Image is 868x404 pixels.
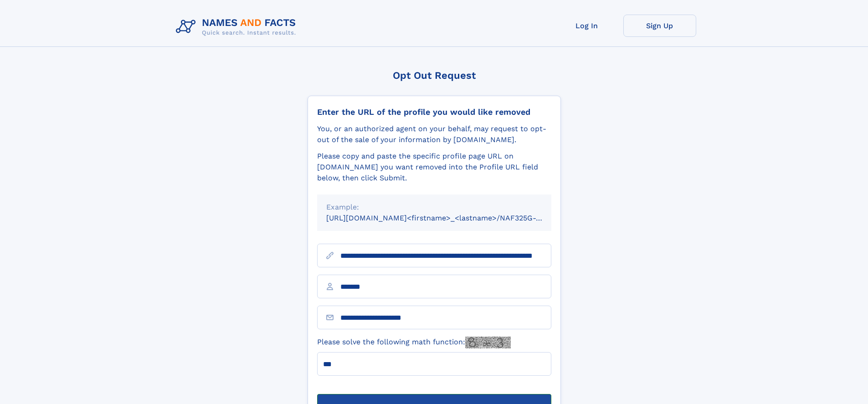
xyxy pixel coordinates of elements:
[317,107,551,117] div: Enter the URL of the profile you would like removed
[317,151,551,184] div: Please copy and paste the specific profile page URL on [DOMAIN_NAME] you want removed into the Pr...
[326,202,542,213] div: Example:
[326,214,569,222] small: [URL][DOMAIN_NAME]<firstname>_<lastname>/NAF325G-xxxxxxxx
[317,337,511,348] label: Please solve the following math function:
[172,15,303,39] img: Logo Names and Facts
[623,15,696,37] a: Sign Up
[550,15,623,37] a: Log In
[317,123,551,145] div: You, or an authorized agent on your behalf, may request to opt-out of the sale of your informatio...
[308,70,561,81] div: Opt Out Request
